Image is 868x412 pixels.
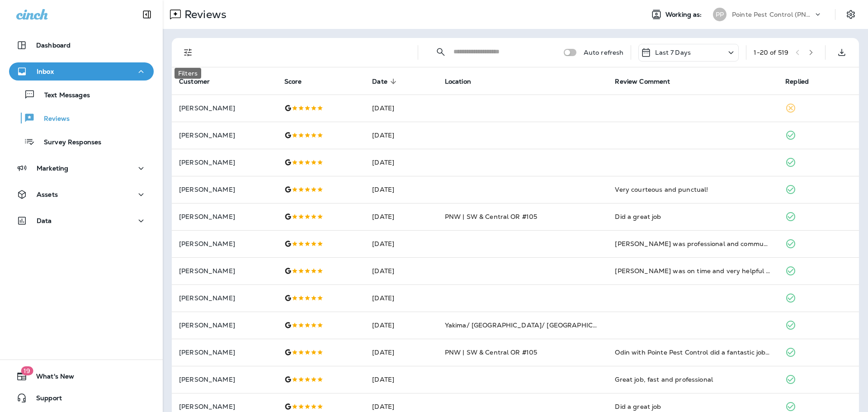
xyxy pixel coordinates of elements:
[284,78,302,85] span: Score
[37,68,54,75] p: Inbox
[179,186,270,193] p: [PERSON_NAME]
[365,284,437,312] td: [DATE]
[615,266,771,275] div: Mason was on time and very helpful explaining the service.
[615,77,682,85] span: Review Comment
[584,49,624,56] p: Auto refresh
[36,42,71,49] p: Dashboard
[9,367,154,385] button: 19What's New
[179,240,270,247] p: [PERSON_NAME]
[365,312,437,339] td: [DATE]
[21,366,33,375] span: 19
[179,322,270,329] p: [PERSON_NAME]
[432,43,450,61] button: Collapse Search
[134,5,160,24] button: Collapse Sidebar
[445,78,471,85] span: Location
[754,49,788,56] div: 1 - 20 of 519
[365,366,437,393] td: [DATE]
[37,191,58,198] p: Assets
[9,212,154,230] button: Data
[181,8,226,21] p: Reviews
[365,230,437,257] td: [DATE]
[365,122,437,149] td: [DATE]
[445,348,538,356] span: PNW | SW & Central OR #105
[785,78,809,85] span: Replied
[27,373,74,384] span: What's New
[9,36,154,54] button: Dashboard
[615,375,771,384] div: Great job, fast and professional
[615,348,771,357] div: Odin with Pointe Pest Control did a fantastic job. He was quick, friendly, and knowledgeable. The...
[9,159,154,177] button: Marketing
[179,213,270,220] p: [PERSON_NAME]
[732,11,813,18] p: Pointe Pest Control (PNW)
[27,394,62,405] span: Support
[365,95,437,122] td: [DATE]
[37,165,68,172] p: Marketing
[9,389,154,407] button: Support
[179,376,270,383] p: [PERSON_NAME]
[179,78,210,85] span: Customer
[35,138,101,147] p: Survey Responses
[365,176,437,203] td: [DATE]
[615,212,771,221] div: Did a great job
[655,49,691,56] p: Last 7 Days
[713,8,726,21] div: PP
[365,257,437,284] td: [DATE]
[445,77,483,85] span: Location
[35,115,70,123] p: Reviews
[179,349,270,356] p: [PERSON_NAME]
[9,185,154,204] button: Assets
[445,213,538,221] span: PNW | SW & Central OR #105
[179,159,270,166] p: [PERSON_NAME]
[179,104,270,112] p: [PERSON_NAME]
[179,294,270,302] p: [PERSON_NAME]
[284,77,314,85] span: Score
[365,339,437,366] td: [DATE]
[365,203,437,230] td: [DATE]
[615,239,771,248] div: John was professional and communicative! (Like always)
[365,149,437,176] td: [DATE]
[843,6,859,23] button: Settings
[615,78,670,85] span: Review Comment
[179,132,270,139] p: [PERSON_NAME]
[665,11,704,19] span: Working as:
[445,321,689,329] span: Yakima/ [GEOGRAPHIC_DATA]/ [GEOGRAPHIC_DATA] ([STREET_ADDRESS])
[785,77,821,85] span: Replied
[372,77,399,85] span: Date
[179,403,270,410] p: [PERSON_NAME]
[615,185,771,194] div: Very courteous and punctual!
[37,217,52,224] p: Data
[615,402,771,411] div: Did a great job
[175,68,201,79] div: Filters
[372,78,387,85] span: Date
[179,267,270,275] p: [PERSON_NAME]
[35,91,90,100] p: Text Messages
[833,43,851,62] button: Export as CSV
[179,43,197,62] button: Filters
[179,77,222,85] span: Customer
[9,62,154,81] button: Inbox
[9,109,154,128] button: Reviews
[9,85,154,104] button: Text Messages
[9,132,154,151] button: Survey Responses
